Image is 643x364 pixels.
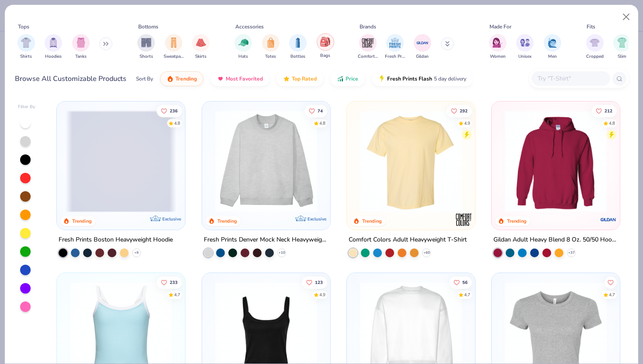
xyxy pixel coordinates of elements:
img: Totes Image [266,38,276,48]
button: Like [591,105,617,117]
img: 01756b78-01f6-4cc6-8d8a-3c30c1a0c8ac [500,110,611,212]
img: flash.gif [378,75,385,82]
div: Bottoms [138,23,158,31]
div: Comfort Colors Adult Heavyweight T-Shirt [349,234,467,245]
span: Price [346,75,358,82]
span: Exclusive [163,216,182,222]
button: filter button [586,34,604,60]
button: Like [605,276,617,289]
button: filter button [234,34,252,60]
span: Comfort Colors [358,53,378,60]
div: Accessories [235,23,264,31]
button: filter button [613,34,631,60]
span: Most Favorited [226,75,263,82]
img: Sweatpants Image [169,38,178,48]
button: filter button [17,34,35,60]
span: 123 [315,280,322,285]
img: 029b8af0-80e6-406f-9fdc-fdf898547912 [356,110,466,212]
span: Totes [265,53,276,60]
button: Like [447,105,472,117]
div: 4.9 [464,120,470,126]
span: 236 [170,108,178,113]
div: filter for Tanks [72,34,90,60]
div: 4.8 [319,120,325,126]
button: filter button [192,34,210,60]
img: Bottles Image [293,38,303,48]
span: + 10 [278,250,285,255]
div: filter for Bottles [289,34,307,60]
button: Close [618,9,635,25]
button: filter button [164,34,184,60]
span: Shirts [20,53,32,60]
div: filter for Totes [262,34,280,60]
span: Men [548,53,557,60]
img: most_fav.gif [217,75,224,82]
span: + 60 [423,250,430,255]
button: filter button [516,34,534,60]
div: filter for Bags [317,33,334,59]
button: filter button [137,34,155,60]
button: Like [301,276,327,289]
img: Gildan Image [416,36,429,49]
button: filter button [358,34,378,60]
div: filter for Slim [613,34,631,60]
button: filter button [72,34,90,60]
div: filter for Gildan [414,34,431,60]
div: Fresh Prints Denver Mock Neck Heavyweight Sweatshirt [204,234,328,245]
div: 4.8 [174,120,180,126]
img: Men Image [548,38,557,48]
div: filter for Cropped [586,34,604,60]
input: Try "T-Shirt" [537,73,604,84]
span: + 9 [134,250,139,255]
img: Hats Image [238,38,248,48]
span: Tanks [75,53,87,60]
span: 212 [605,108,612,113]
div: filter for Shorts [137,34,155,60]
button: filter button [45,34,62,60]
span: Sweatpants [164,53,184,60]
div: 4.9 [319,292,325,298]
button: filter button [414,34,431,60]
div: Fresh Prints Boston Heavyweight Hoodie [59,234,173,245]
span: Slim [618,53,626,60]
div: filter for Sweatpants [164,34,184,60]
span: + 37 [568,250,575,255]
img: Unisex Image [520,38,530,48]
div: filter for Skirts [192,34,210,60]
span: 74 [317,108,322,113]
img: Tanks Image [76,38,86,48]
span: Shorts [140,53,153,60]
div: filter for Comfort Colors [358,34,378,60]
div: Tops [18,23,29,31]
div: filter for Fresh Prints [385,34,405,60]
button: Trending [160,71,203,86]
div: Fits [587,23,595,31]
img: trending.gif [167,75,174,82]
button: filter button [489,34,507,60]
div: Gildan Adult Heavy Blend 8 Oz. 50/50 Hooded Sweatshirt [493,234,618,245]
button: filter button [289,34,307,60]
img: Cropped Image [590,38,600,48]
span: Skirts [195,53,206,60]
button: Price [330,71,365,86]
div: 4.7 [609,292,615,298]
button: Like [157,105,182,117]
div: filter for Hoodies [45,34,62,60]
button: filter button [317,34,334,60]
div: Filter By [18,104,35,110]
button: Like [449,276,472,289]
div: filter for Men [544,34,561,60]
div: Made For [489,23,511,31]
span: Unisex [518,53,531,60]
img: a90f7c54-8796-4cb2-9d6e-4e9644cfe0fe [321,110,432,212]
span: Exclusive [308,216,326,222]
span: Fresh Prints Flash [387,75,432,82]
img: Fresh Prints Image [388,36,402,49]
span: 56 [462,280,468,285]
div: filter for Women [489,34,507,60]
img: Skirts Image [196,38,206,48]
img: Bags Image [320,37,330,47]
img: Comfort Colors logo [455,211,472,228]
button: Like [157,276,182,289]
button: filter button [544,34,561,60]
